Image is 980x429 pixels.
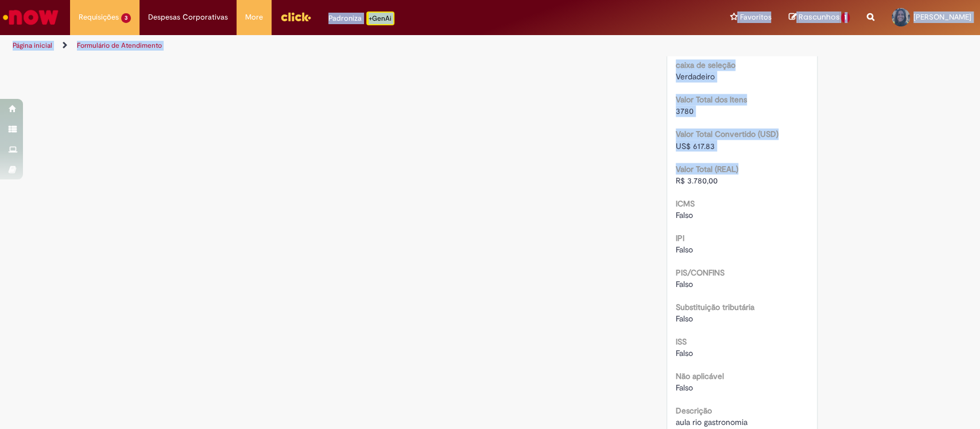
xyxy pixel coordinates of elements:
[121,13,131,23] span: 3
[798,12,839,22] span: Rascunhos
[676,71,715,82] span: Verdadeiro
[676,60,735,70] b: caixa de seleção
[9,35,645,56] ul: Trilhas de página
[676,301,754,312] b: Substituição tributária
[676,347,693,358] span: Falso
[79,12,119,23] span: Requisições
[1,6,60,29] img: ServiceNow
[676,244,693,254] span: Falso
[13,41,52,50] a: Página inicial
[676,278,693,289] span: Falso
[788,12,850,23] a: Rascunhos
[676,106,694,116] span: 3780
[739,12,771,23] span: Favoritos
[676,209,693,220] span: Falso
[676,129,778,139] b: Valor Total Convertido (USD)
[676,232,684,243] b: IPI
[676,382,693,392] span: Falso
[676,313,693,323] span: Falso
[676,405,712,415] b: Descrição
[280,8,311,25] img: click_logo_yellow_360x200.png
[676,140,715,151] span: US$ 617.83
[148,12,228,23] span: Despesas Corporativas
[676,267,725,277] b: PIS/CONFINS
[366,12,394,25] p: +GenAi
[676,163,738,174] b: Valor Total (REAL)
[676,198,695,208] b: ICMS
[676,175,718,185] span: R$ 3.780,00
[676,370,724,381] b: Não aplicável
[245,12,263,23] span: More
[913,12,971,22] span: [PERSON_NAME]
[77,41,162,50] a: Formulário de Atendimento
[676,416,747,427] span: aula rio gastronomia
[328,12,394,25] div: Padroniza
[676,336,687,346] b: ISS
[841,13,850,23] span: 1
[676,94,747,105] b: Valor Total dos Itens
